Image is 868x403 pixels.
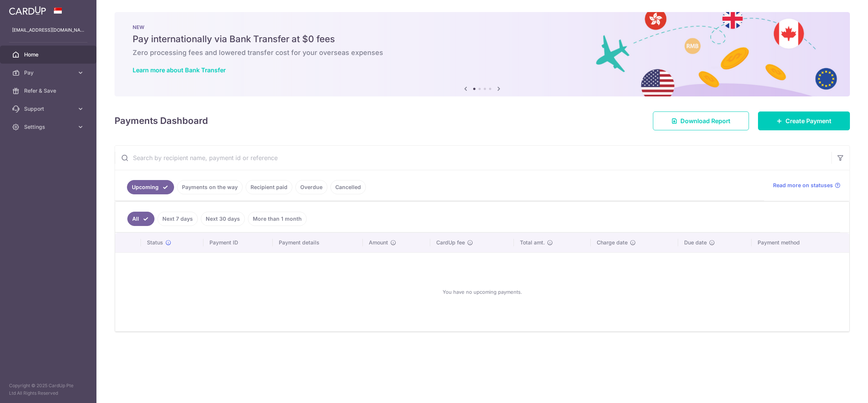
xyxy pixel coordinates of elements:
[752,233,849,252] th: Payment method
[24,69,74,76] span: Pay
[653,111,749,130] a: Download Report
[133,48,832,57] h6: Zero processing fees and lowered transfer cost for your overseas expenses
[680,116,730,125] span: Download Report
[273,233,363,252] th: Payment details
[127,212,154,226] a: All
[203,233,273,252] th: Payment ID
[24,105,74,113] span: Support
[758,111,850,130] a: Create Payment
[773,182,840,189] a: Read more on statuses
[773,182,833,189] span: Read more on statuses
[12,26,84,34] p: [EMAIL_ADDRESS][DOMAIN_NAME]
[785,116,831,125] span: Create Payment
[124,259,840,325] div: You have no upcoming payments.
[177,180,243,194] a: Payments on the way
[133,33,832,45] h5: Pay internationally via Bank Transfer at $0 fees
[436,239,465,246] span: CardUp fee
[24,123,74,131] span: Settings
[115,146,831,170] input: Search by recipient name, payment id or reference
[127,180,174,194] a: Upcoming
[201,212,245,226] a: Next 30 days
[369,239,388,246] span: Amount
[295,180,327,194] a: Overdue
[9,6,46,15] img: CardUp
[115,114,208,128] h4: Payments Dashboard
[248,212,307,226] a: More than 1 month
[157,212,198,226] a: Next 7 days
[147,239,163,246] span: Status
[820,380,860,399] iframe: Opens a widget where you can find more information
[330,180,366,194] a: Cancelled
[520,239,545,246] span: Total amt.
[246,180,292,194] a: Recipient paid
[684,239,707,246] span: Due date
[24,51,74,58] span: Home
[133,24,832,30] p: NEW
[597,239,628,246] span: Charge date
[115,12,850,96] img: Bank transfer banner
[133,66,226,74] a: Learn more about Bank Transfer
[24,87,74,95] span: Refer & Save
